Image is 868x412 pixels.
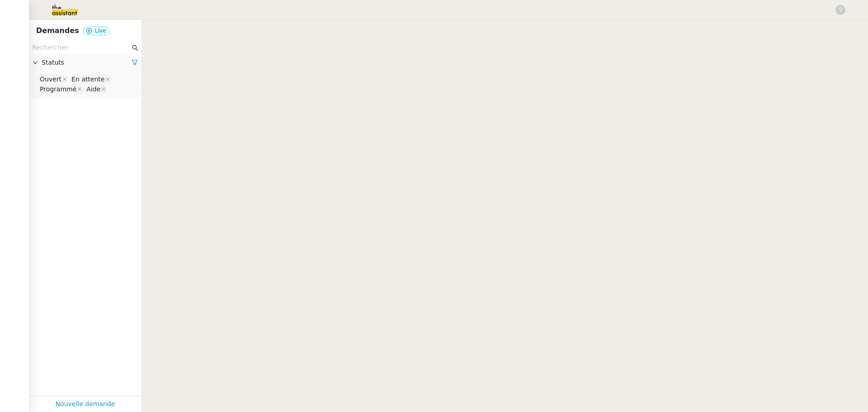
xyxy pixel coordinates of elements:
div: En attente [71,75,104,83]
div: Statuts [29,54,142,71]
nz-page-header-title: Demandes [36,24,79,37]
div: Aide [86,85,100,93]
nz-select-item: Ouvert [38,75,68,84]
nz-select-item: En attente [69,75,111,84]
a: Nouvelle demande [56,399,115,409]
input: Rechercher [32,43,130,53]
span: Statuts [42,57,132,68]
nz-select-item: Aide [84,85,107,94]
div: Ouvert [40,75,61,83]
nz-select-item: Programmé [38,85,83,94]
div: Programmé [40,85,76,93]
span: Live [95,28,106,34]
